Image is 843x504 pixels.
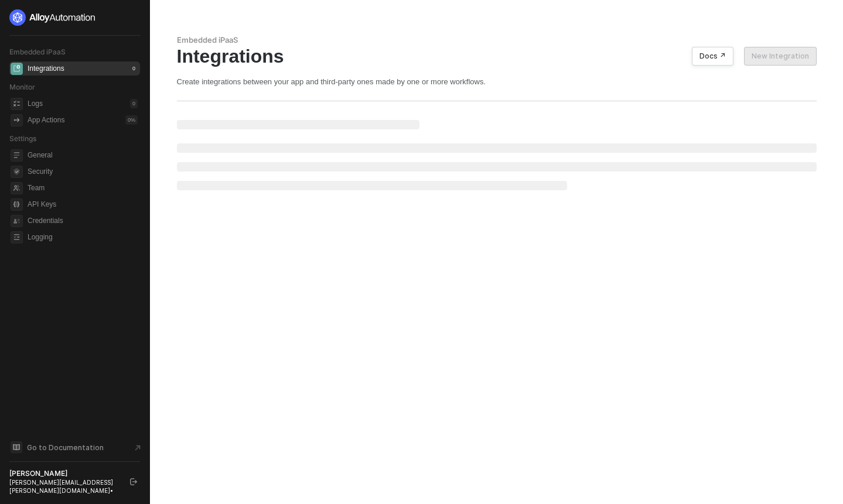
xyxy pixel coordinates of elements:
[692,47,733,66] button: Docs ↗
[9,134,36,143] span: Settings
[11,231,23,244] span: logging
[11,198,23,211] span: api-key
[177,35,817,45] div: Embedded iPaaS
[9,83,35,91] span: Monitor
[28,64,64,74] div: Integrations
[28,214,138,228] span: Credentials
[28,164,138,179] span: Security
[11,98,23,110] span: icon-logs
[28,115,64,125] div: App Actions
[9,47,66,56] span: Embedded iPaaS
[125,115,138,125] div: 0 %
[28,181,138,195] span: Team
[699,52,726,61] div: Docs ↗
[11,166,23,178] span: security
[11,215,23,227] span: credentials
[132,442,144,454] span: document-arrow
[11,441,22,453] span: documentation
[177,77,817,87] div: Create integrations between your app and third-party ones made by one or more workflows.
[11,149,23,162] span: general
[744,47,817,66] button: New Integration
[9,469,120,478] div: [PERSON_NAME]
[28,99,43,109] div: Logs
[11,182,23,194] span: team
[130,99,138,108] div: 0
[177,45,817,67] div: Integrations
[28,230,138,244] span: Logging
[130,478,137,485] span: logout
[130,64,138,73] div: 0
[9,440,141,454] a: Knowledge Base
[28,148,138,162] span: General
[11,114,23,126] span: icon-app-actions
[9,9,96,26] img: logo
[9,9,140,26] a: logo
[28,197,138,211] span: API Keys
[27,443,104,452] span: Go to Documentation
[9,478,120,495] div: [PERSON_NAME][EMAIL_ADDRESS][PERSON_NAME][DOMAIN_NAME] •
[11,63,23,75] span: integrations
